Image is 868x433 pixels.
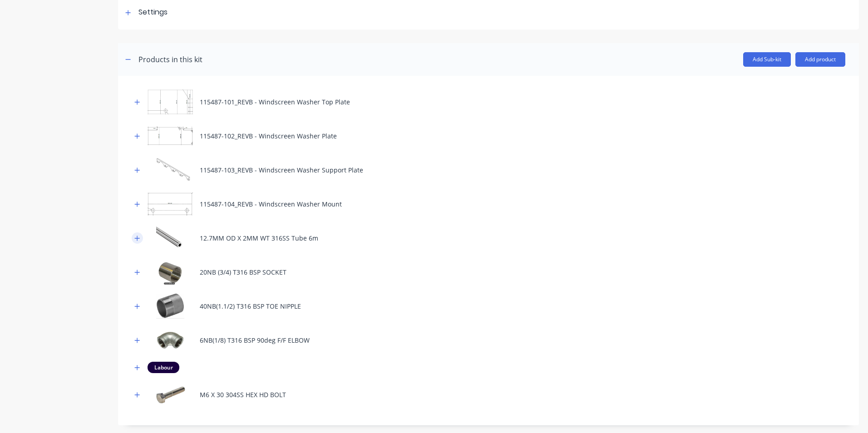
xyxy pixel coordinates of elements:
[200,390,286,399] div: M6 X 30 304SS HEX HD BOLT
[148,362,179,373] div: Labour
[795,52,845,67] button: Add product
[148,294,193,319] img: 40NB(1.1/2) T316 BSP TOE NIPPLE
[138,54,202,65] div: Products in this kit
[148,157,193,182] img: 115487-103_REVB - Windscreen Washer Support Plate
[148,382,193,407] img: M6 X 30 304SS HEX HD BOLT
[148,89,193,114] img: 115487-101_REVB - Windscreen Washer Top Plate
[148,328,193,353] img: 6NB(1/8) T316 BSP 90deg F/F ELBOW
[200,97,350,107] div: 115487-101_REVB - Windscreen Washer Top Plate
[148,192,193,216] img: 115487-104_REVB - Windscreen Washer Mount
[200,267,286,277] div: 20NB (3/4) T316 BSP SOCKET
[200,335,310,345] div: 6NB(1/8) T316 BSP 90deg F/F ELBOW
[200,301,301,311] div: 40NB(1.1/2) T316 BSP TOE NIPPLE
[200,131,337,141] div: 115487-102_REVB - Windscreen Washer Plate
[200,165,363,175] div: 115487-103_REVB - Windscreen Washer Support Plate
[138,7,168,18] div: Settings
[148,226,193,251] img: 12.7MM OD X 2MM WT 316SS Tube 6m
[148,260,193,285] img: 20NB (3/4) T316 BSP SOCKET
[200,199,342,209] div: 115487-104_REVB - Windscreen Washer Mount
[743,52,791,67] button: Add Sub-kit
[148,123,193,148] img: 115487-102_REVB - Windscreen Washer Plate
[200,233,318,243] div: 12.7MM OD X 2MM WT 316SS Tube 6m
